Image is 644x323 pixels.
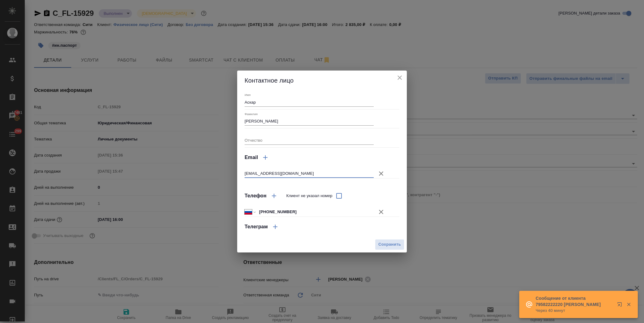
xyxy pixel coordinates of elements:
[258,150,273,165] button: Добавить
[613,298,628,313] button: Открыть в новой вкладке
[245,93,250,97] label: Имя
[245,112,258,115] label: Фамилия
[375,239,404,250] button: Сохранить
[267,188,281,203] button: Добавить
[622,302,635,307] button: Закрыть
[245,77,294,84] span: Контактное лицо
[536,295,613,308] p: Сообщение от клиента 79582222220 [PERSON_NAME]
[395,73,404,82] button: close
[245,223,268,230] h4: Телеграм
[245,154,258,161] h4: Email
[536,308,613,314] p: Через 40 минут
[245,192,267,200] h4: Телефон
[268,219,283,234] button: Добавить
[286,193,333,199] span: Клиент не указал номер
[378,241,401,248] span: Сохранить
[257,207,374,216] input: ✎ Введи что-нибудь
